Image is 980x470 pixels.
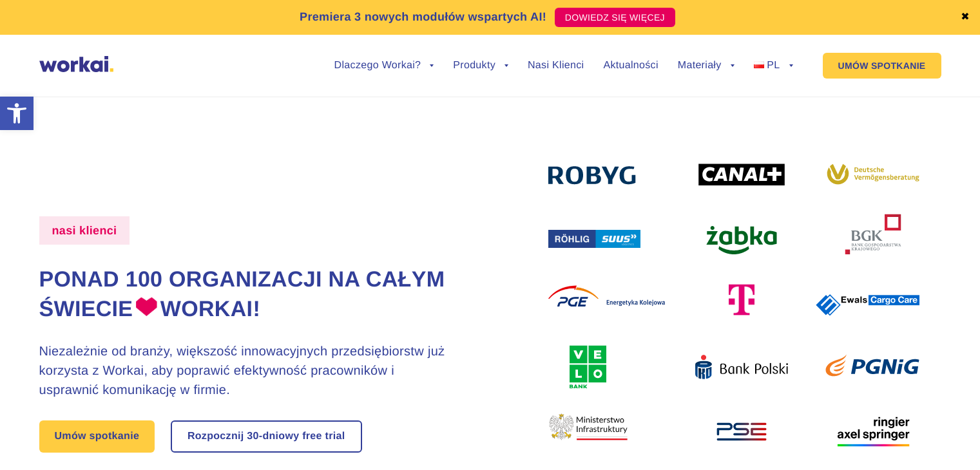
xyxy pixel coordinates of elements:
a: Aktualności [603,61,658,71]
a: ✖ [961,12,970,23]
span: PL [767,60,780,71]
label: nasi klienci [39,216,130,245]
a: Materiały [678,61,735,71]
a: Produkty [453,61,508,71]
h3: Niezależnie od branży, większość innowacyjnych przedsiębiorstw już korzysta z Workai, aby poprawi... [39,342,454,400]
a: Nasi Klienci [528,61,584,71]
a: Rozpocznij 30-dniowy free trial [172,422,361,451]
a: UMÓW SPOTKANIE [823,53,941,79]
a: Dlaczego Workai? [334,61,434,71]
a: Umów spotkanie [39,420,155,453]
p: Premiera 3 nowych modułów wspartych AI! [300,8,546,26]
img: heart.png [136,297,157,316]
h1: Ponad 100 organizacji na całym świecie Workai! [39,265,454,324]
a: DOWIEDZ SIĘ WIĘCEJ [555,8,675,27]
